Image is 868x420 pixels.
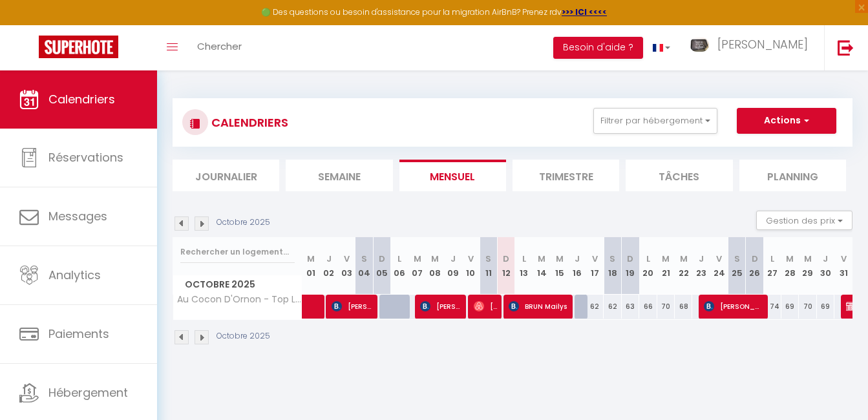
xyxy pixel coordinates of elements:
span: Au Cocon D'Ornon - Top Location [GEOGRAPHIC_DATA] [175,295,304,304]
th: 06 [391,237,408,295]
abbr: M [538,253,545,265]
abbr: J [575,253,580,265]
abbr: S [734,253,740,265]
li: Trimestre [513,160,619,191]
abbr: J [823,253,828,265]
div: 69 [781,295,799,319]
abbr: V [716,253,722,265]
abbr: M [804,253,812,265]
th: 24 [710,237,728,295]
h3: CALENDRIERS [208,108,288,137]
span: [PERSON_NAME] [704,294,762,319]
p: Octobre 2025 [217,330,270,342]
div: 63 [622,295,639,319]
abbr: L [522,253,526,265]
abbr: J [699,253,704,265]
th: 15 [551,237,568,295]
th: 16 [568,237,586,295]
button: Gestion des prix [756,211,852,230]
abbr: V [592,253,598,265]
div: 70 [657,295,675,319]
th: 02 [320,237,337,295]
th: 01 [302,237,320,295]
abbr: M [680,253,688,265]
span: Octobre 2025 [173,275,302,294]
a: Chercher [187,25,251,70]
p: Octobre 2025 [217,216,270,229]
abbr: M [307,253,315,265]
abbr: V [344,253,350,265]
div: 69 [817,295,834,319]
th: 31 [834,237,852,295]
span: BRUN Mailys [509,294,567,319]
abbr: J [450,253,456,265]
img: logout [838,39,854,56]
th: 25 [728,237,745,295]
th: 09 [444,237,461,295]
button: Filtrer par hébergement [593,108,717,134]
abbr: D [627,253,633,265]
span: Paiements [48,326,109,342]
th: 14 [533,237,550,295]
li: Semaine [286,160,392,191]
th: 20 [639,237,657,295]
img: Super Booking [39,36,118,58]
abbr: M [431,253,439,265]
button: Besoin d'aide ? [553,37,643,59]
th: 29 [799,237,816,295]
li: Journalier [173,160,279,191]
div: 66 [639,295,657,319]
div: 62 [586,295,604,319]
th: 08 [427,237,444,295]
th: 03 [337,237,355,295]
th: 26 [746,237,763,295]
a: ... [PERSON_NAME] [680,25,824,70]
div: 62 [604,295,621,319]
th: 23 [692,237,710,295]
strong: >>> ICI <<<< [562,6,607,17]
button: Actions [737,108,836,134]
abbr: V [468,253,474,265]
th: 12 [497,237,514,295]
th: 22 [675,237,692,295]
th: 30 [817,237,834,295]
th: 07 [408,237,426,295]
abbr: S [485,253,491,265]
abbr: M [786,253,794,265]
abbr: L [397,253,401,265]
th: 04 [355,237,373,295]
abbr: D [379,253,385,265]
input: Rechercher un logement... [180,240,295,264]
abbr: L [646,253,650,265]
span: Réservations [48,149,123,165]
th: 21 [657,237,675,295]
li: Planning [739,160,846,191]
abbr: D [752,253,758,265]
span: Messages [48,208,107,224]
span: [PERSON_NAME] [420,294,461,319]
span: [PERSON_NAME] [717,36,808,52]
abbr: V [841,253,847,265]
span: [PERSON_NAME] [332,294,372,319]
abbr: S [609,253,615,265]
li: Tâches [626,160,732,191]
th: 19 [622,237,639,295]
span: Calendriers [48,91,115,107]
th: 10 [462,237,480,295]
abbr: S [361,253,367,265]
div: 70 [799,295,816,319]
th: 28 [781,237,799,295]
th: 13 [515,237,533,295]
span: Hébergement [48,384,128,401]
th: 11 [480,237,497,295]
th: 27 [763,237,781,295]
div: 68 [675,295,692,319]
div: 74 [763,295,781,319]
abbr: M [662,253,670,265]
img: ... [690,37,709,52]
abbr: L [770,253,774,265]
abbr: M [414,253,421,265]
li: Mensuel [399,160,506,191]
span: [PERSON_NAME] [474,294,497,319]
abbr: D [503,253,509,265]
